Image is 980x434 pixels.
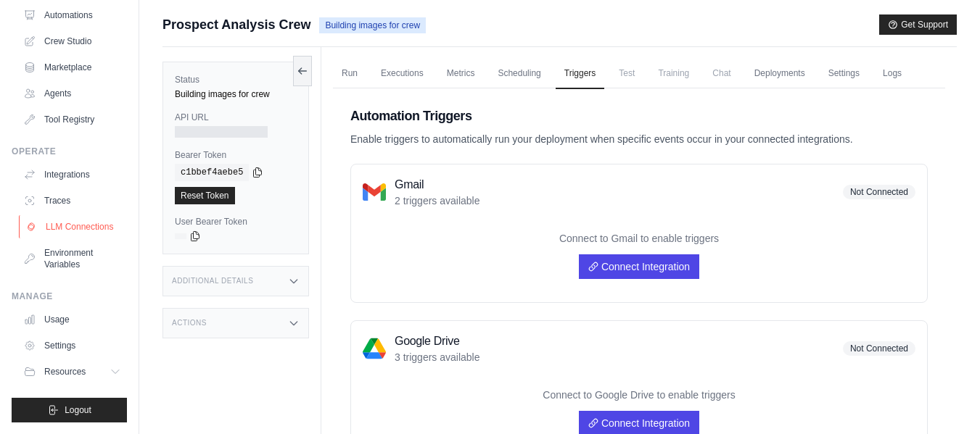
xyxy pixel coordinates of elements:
[704,59,739,88] span: Chat is not available until the deployment is complete
[17,56,127,79] a: Marketplace
[172,277,253,285] h3: Additional Details
[438,59,484,89] a: Metrics
[17,108,127,131] a: Tool Registry
[879,14,957,35] button: Get Support
[19,215,128,238] a: LLM Connections
[17,334,127,357] a: Settings
[843,341,915,356] span: Not Connected
[12,398,127,422] button: Logout
[746,59,814,89] a: Deployments
[175,112,297,123] label: API URL
[556,59,605,89] a: Triggers
[363,337,386,360] img: Google Drive
[17,241,127,276] a: Environment Variables
[395,176,480,193] h3: Gmail
[17,189,127,212] a: Traces
[843,185,915,199] span: Not Connected
[874,59,910,89] a: Logs
[17,308,127,331] a: Usage
[372,59,432,89] a: Executions
[489,59,549,89] a: Scheduling
[65,404,91,416] span: Logout
[175,164,249,181] code: c1bbef4aebe5
[17,163,127,186] a: Integrations
[395,193,480,208] p: 2 triggers available
[820,59,868,89] a: Settings
[162,14,310,35] span: Prospect Analysis Crew
[175,74,297,85] label: Status
[610,59,643,88] span: Test
[579,254,699,279] a: Connect Integration
[175,187,235,204] a: Reset Token
[363,180,386,204] img: Gmail
[649,59,698,88] span: Training is not available until the deployment is complete
[363,231,915,246] p: Connect to Gmail to enable triggers
[17,4,127,27] a: Automations
[363,388,915,402] p: Connect to Google Drive to enable triggers
[17,30,127,53] a: Crew Studio
[319,17,426,33] span: Building images for crew
[175,149,297,161] label: Bearer Token
[12,146,127,157] div: Operate
[175,216,297,228] label: User Bearer Token
[175,88,297,100] div: Building images for crew
[907,364,980,434] iframe: Chat Widget
[17,82,127,105] a: Agents
[395,333,480,350] h3: Google Drive
[172,319,207,327] h3: Actions
[350,132,928,146] p: Enable triggers to automatically run your deployment when specific events occur in your connected...
[395,350,480,364] p: 3 triggers available
[333,59,366,89] a: Run
[17,360,127,383] button: Resources
[12,291,127,302] div: Manage
[44,366,86,377] span: Resources
[350,106,928,126] h2: Automation Triggers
